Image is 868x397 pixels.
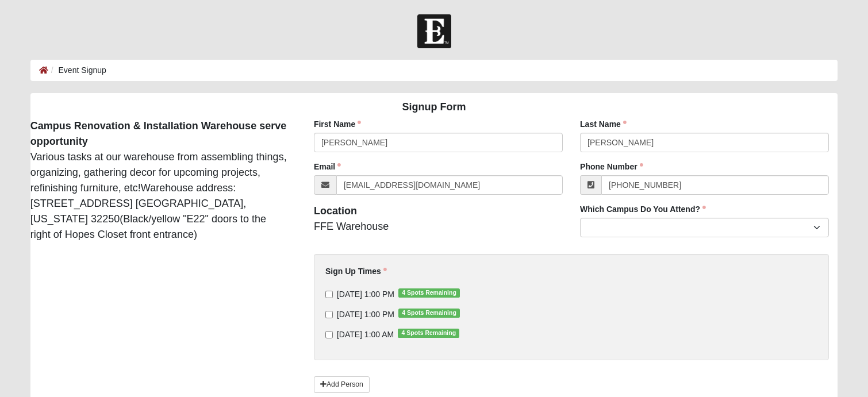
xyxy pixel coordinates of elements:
[398,309,460,318] span: 4 Spots Remaining
[398,329,459,338] span: 4 Spots Remaining
[325,311,333,318] input: [DATE] 1:00 PM4 Spots Remaining
[48,64,106,76] li: Event Signup
[580,161,643,172] label: Phone Number
[314,161,341,172] label: Email
[305,203,571,234] div: FFE Warehouse
[398,288,460,298] span: 4 Spots Remaining
[22,118,297,242] div: Various tasks at our warehouse from assembling things, organizing, gathering decor for upcoming p...
[314,376,370,393] a: Add Person
[314,205,357,217] strong: Location
[337,290,394,299] span: [DATE] 1:00 PM
[337,330,394,339] span: [DATE] 1:00 AM
[325,265,387,277] label: Sign Up Times
[30,120,286,147] strong: Campus Renovation & Installation Warehouse serve opportunity
[325,331,333,338] input: [DATE] 1:00 AM4 Spots Remaining
[337,310,394,319] span: [DATE] 1:00 PM
[580,118,627,130] label: Last Name
[580,203,706,215] label: Which Campus Do You Attend?
[417,14,451,48] img: Church of Eleven22 Logo
[325,291,333,298] input: [DATE] 1:00 PM4 Spots Remaining
[314,118,361,130] label: First Name
[30,101,838,114] h4: Signup Form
